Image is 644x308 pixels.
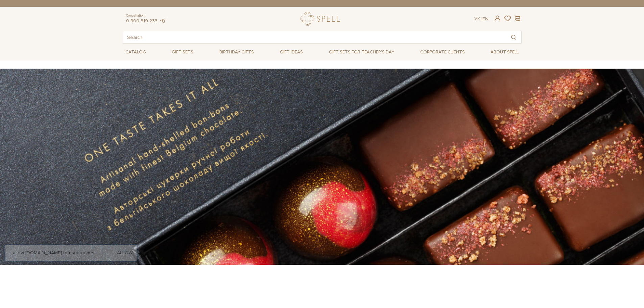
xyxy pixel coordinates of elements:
[277,47,306,57] a: Gift ideas
[123,31,506,43] input: Search
[506,31,521,43] button: Search
[117,250,133,256] a: Allow
[123,47,149,57] a: Catalog
[418,47,468,57] a: Corporate clients
[474,16,488,22] div: En
[217,47,257,57] a: Birthday gifts
[488,47,521,57] a: About Spell
[159,18,166,24] a: telegram
[126,18,158,24] a: 0 800 319 233
[169,47,196,57] a: Gift sets
[301,12,343,26] a: logo
[474,16,480,22] a: Ук
[126,14,166,18] span: Consultation:
[5,250,137,256] div: I allow [DOMAIN_NAME] to use
[77,250,94,256] a: cookies
[481,16,482,22] span: |
[326,46,397,58] a: Gift sets for Teacher's Day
